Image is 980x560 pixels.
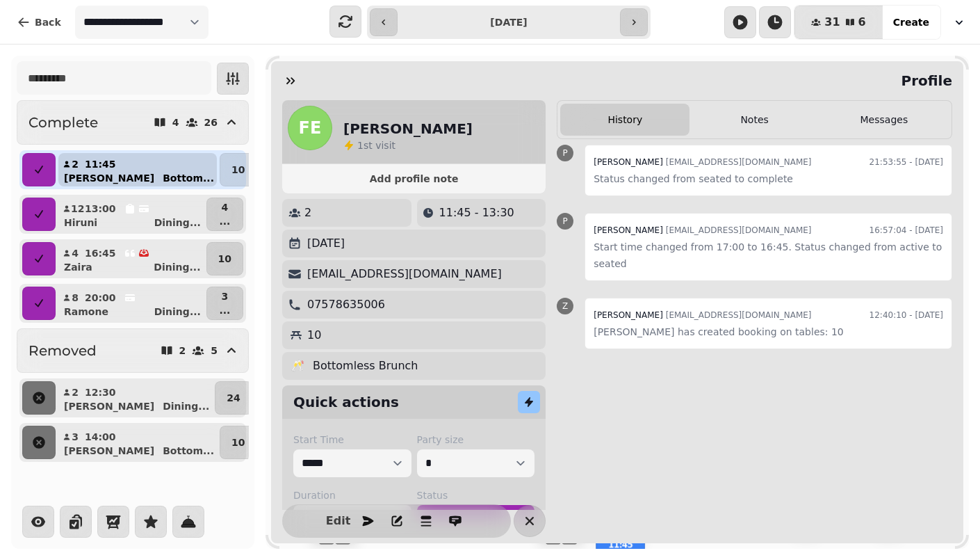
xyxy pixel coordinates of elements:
[6,6,72,39] button: Back
[71,291,79,305] p: 8
[299,174,529,184] span: Add profile note
[330,515,347,527] span: Edit
[869,307,943,323] time: 12:40:10 - [DATE]
[219,303,230,317] p: ...
[17,100,249,145] button: Complete426
[858,17,866,28] span: 6
[227,391,240,405] p: 24
[85,430,116,444] p: 14:00
[594,222,811,239] div: [EMAIL_ADDRESS][DOMAIN_NAME]
[154,216,201,230] p: Dining ...
[71,385,79,399] p: 2
[206,242,243,275] button: 10
[35,17,61,27] span: Back
[85,157,116,171] p: 11:45
[689,104,819,136] button: Notes
[85,291,116,305] p: 20:00
[85,202,116,216] p: 13:00
[893,17,929,27] span: Create
[304,205,311,221] p: 2
[291,358,304,374] p: 🥂
[293,392,399,412] h2: Quick actions
[64,171,154,185] p: [PERSON_NAME]
[357,140,364,151] span: 1
[163,171,214,185] p: Bottom ...
[58,381,212,415] button: 212:30[PERSON_NAME]Dining...
[313,358,418,374] p: Bottomless Brunch
[231,435,245,449] p: 10
[64,399,154,413] p: [PERSON_NAME]
[594,170,943,187] p: Status changed from seated to complete
[163,444,214,458] p: Bottom ...
[219,214,230,228] p: ...
[594,323,943,340] p: [PERSON_NAME] has created booking on tables: 10
[172,118,179,127] p: 4
[439,205,514,221] p: 11:45 - 13:30
[869,154,943,170] time: 21:53:55 - [DATE]
[154,260,200,274] p: Dining ...
[869,222,943,239] time: 16:57:04 - [DATE]
[594,307,811,323] div: [EMAIL_ADDRESS][DOMAIN_NAME]
[299,120,322,136] span: FE
[231,163,245,177] p: 10
[219,200,230,214] p: 4
[325,507,352,535] button: Edit
[71,430,79,444] p: 3
[307,235,345,252] p: [DATE]
[563,217,568,225] span: P
[794,6,882,39] button: 316
[220,426,256,459] button: 10
[417,433,535,447] label: Party size
[58,153,217,186] button: 211:45[PERSON_NAME]Bottom...
[71,202,79,216] p: 12
[819,104,949,136] button: Messages
[28,341,97,360] h2: Removed
[364,140,375,151] span: st
[560,104,689,136] button: History
[179,346,186,355] p: 2
[154,305,201,319] p: Dining ...
[594,225,663,235] span: [PERSON_NAME]
[64,216,97,230] p: Hiruni
[895,71,952,90] h2: Profile
[824,17,840,28] span: 31
[293,433,411,447] label: Start Time
[307,266,502,282] p: [EMAIL_ADDRESS][DOMAIN_NAME]
[417,488,535,502] label: Status
[64,444,154,458] p: [PERSON_NAME]
[307,296,385,313] p: 07578635006
[220,153,256,186] button: 10
[211,346,218,355] p: 5
[58,242,204,275] button: 416:45ZairaDining...
[288,170,540,188] button: Add profile note
[17,328,249,373] button: Removed25
[58,198,204,231] button: 1213:00HiruniDining...
[594,157,663,167] span: [PERSON_NAME]
[218,252,231,266] p: 10
[357,138,395,152] p: visit
[85,385,116,399] p: 12:30
[71,246,79,260] p: 4
[594,310,663,320] span: [PERSON_NAME]
[882,6,940,39] button: Create
[594,239,943,272] p: Start time changed from 17:00 to 16:45. Status changed from active to seated
[58,287,204,320] button: 820:00RamoneDining...
[219,289,230,303] p: 3
[343,119,473,138] h2: [PERSON_NAME]
[163,399,209,413] p: Dining ...
[293,488,411,502] label: Duration
[206,198,243,231] button: 4...
[594,154,811,170] div: [EMAIL_ADDRESS][DOMAIN_NAME]
[307,327,321,344] p: 10
[64,305,108,319] p: Ramone
[562,302,568,310] span: Z
[64,260,92,274] p: Zaira
[58,426,217,459] button: 314:00[PERSON_NAME]Bottom...
[204,118,218,127] p: 26
[28,113,98,132] h2: Complete
[563,149,568,157] span: P
[215,381,252,415] button: 24
[206,287,243,320] button: 3...
[71,157,79,171] p: 2
[85,246,116,260] p: 16:45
